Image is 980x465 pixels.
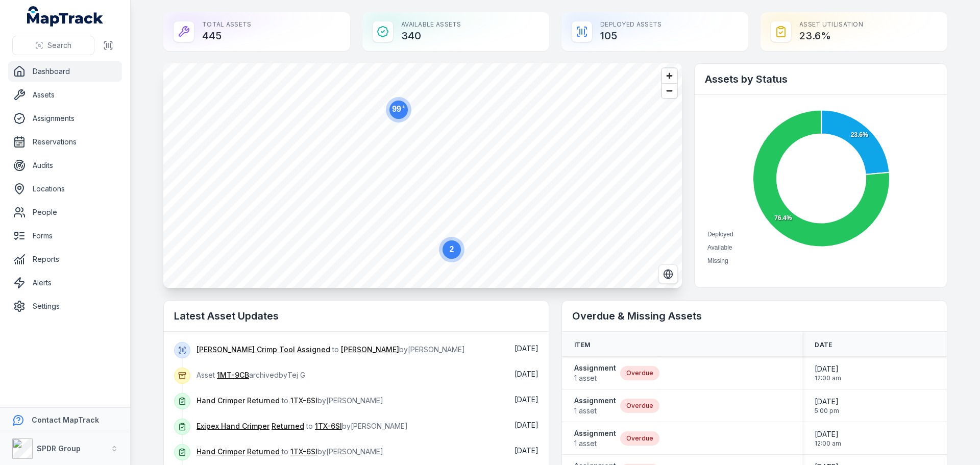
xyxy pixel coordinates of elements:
[197,345,465,354] span: to by [PERSON_NAME]
[574,373,616,383] span: 1 asset
[815,429,841,448] time: 31/07/2025, 12:00:00 am
[32,415,99,424] strong: Contact MapTrack
[707,257,728,264] span: Missing
[12,36,94,55] button: Search
[8,179,122,199] a: Locations
[174,309,538,323] h2: Latest Asset Updates
[8,273,122,293] a: Alerts
[574,363,616,383] a: Assignment1 asset
[197,421,269,431] a: Exipex Hand Crimper
[514,421,538,429] time: 20/08/2025, 10:46:34 am
[514,446,538,455] time: 20/08/2025, 10:46:04 am
[197,371,305,379] span: Asset archived by Tej G
[815,364,841,374] span: [DATE]
[574,438,616,449] span: 1 asset
[707,244,732,251] span: Available
[290,447,317,457] a: 1TX-6SI
[514,370,538,378] span: [DATE]
[341,345,399,355] a: [PERSON_NAME]
[572,309,937,323] h2: Overdue & Missing Assets
[8,226,122,246] a: Forms
[197,396,383,405] span: to by [PERSON_NAME]
[662,68,677,83] button: Zoom in
[197,345,295,355] a: [PERSON_NAME] Crimp Tool
[620,366,659,380] div: Overdue
[8,249,122,270] a: Reports
[574,396,616,406] strong: Assignment
[514,370,538,378] time: 21/08/2025, 5:11:05 pm
[402,104,405,110] tspan: +
[8,132,122,152] a: Reservations
[514,395,538,404] span: [DATE]
[450,245,454,254] text: 2
[574,428,616,438] strong: Assignment
[514,344,538,353] time: 26/08/2025, 9:38:33 am
[8,85,122,105] a: Assets
[658,264,678,284] button: Switch to Satellite View
[574,363,616,373] strong: Assignment
[815,374,841,382] span: 12:00 am
[8,108,122,129] a: Assignments
[815,407,839,415] span: 5:00 pm
[392,104,405,113] text: 99
[514,395,538,404] time: 20/08/2025, 10:46:50 am
[815,341,832,349] span: Date
[574,428,616,449] a: Assignment1 asset
[8,155,122,176] a: Audits
[197,447,383,456] span: to by [PERSON_NAME]
[272,421,304,431] a: Returned
[197,422,408,430] span: to by [PERSON_NAME]
[315,421,342,431] a: 1TX-6SI
[217,370,249,380] a: 1MT-9CB
[815,364,841,382] time: 30/05/2025, 12:00:00 am
[37,444,81,453] strong: SPDR Group
[8,202,122,223] a: People
[247,396,280,406] a: Returned
[197,396,245,406] a: Hand Crimper
[815,429,841,439] span: [DATE]
[574,341,590,349] span: Item
[297,345,330,355] a: Assigned
[247,447,280,457] a: Returned
[8,296,122,316] a: Settings
[662,83,677,98] button: Zoom out
[620,399,659,413] div: Overdue
[514,344,538,353] span: [DATE]
[290,396,317,406] a: 1TX-6SI
[707,231,733,238] span: Deployed
[574,396,616,416] a: Assignment1 asset
[815,439,841,448] span: 12:00 am
[620,431,659,446] div: Overdue
[705,72,937,86] h2: Assets by Status
[8,61,122,82] a: Dashboard
[514,421,538,429] span: [DATE]
[27,6,104,27] a: MapTrack
[574,406,616,416] span: 1 asset
[47,40,71,51] span: Search
[197,447,245,457] a: Hand Crimper
[514,446,538,455] span: [DATE]
[815,397,839,407] span: [DATE]
[815,397,839,415] time: 25/02/2025, 5:00:00 pm
[163,63,682,288] canvas: Map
